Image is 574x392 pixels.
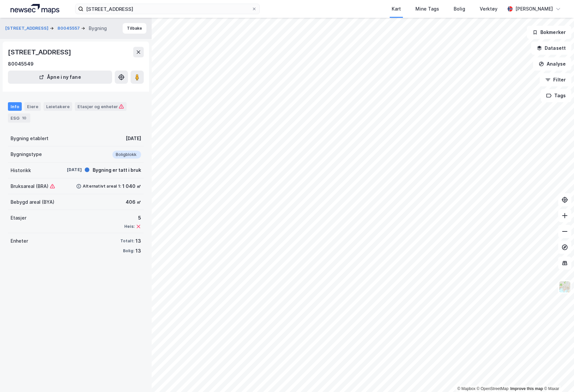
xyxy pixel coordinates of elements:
button: Filter [540,73,571,86]
div: Totalt: [120,238,134,244]
button: Analyse [533,57,571,71]
div: 80045549 [8,60,34,68]
div: 5 [124,214,141,222]
div: [DATE] [126,135,141,142]
a: Improve this map [510,386,543,391]
div: ESG [8,113,30,123]
button: Åpne i ny fane [8,71,112,84]
div: Heis: [124,224,135,229]
div: Leietakere [44,102,72,111]
input: Søk på adresse, matrikkel, gårdeiere, leietakere eller personer [83,4,252,14]
button: Bokmerker [527,26,571,39]
button: Tags [541,89,571,102]
div: 406 ㎡ [126,198,141,206]
iframe: Chat Widget [541,360,574,392]
div: Bruksareal (BRA) [11,182,55,190]
div: Bygning [89,24,107,32]
div: Etasjer og enheter [77,104,124,109]
img: Z [559,281,571,293]
div: Info [8,102,22,111]
a: Mapbox [457,386,475,391]
a: OpenStreetMap [477,386,509,391]
button: 80045557 [57,25,81,32]
div: Alternativt areal 1: [83,184,121,189]
div: Bygning er tatt i bruk [93,166,141,174]
div: [PERSON_NAME] [515,5,553,13]
div: 1 040 ㎡ [122,182,141,190]
div: [DATE] [55,167,82,173]
div: 13 [136,247,141,255]
div: Bygning etablert [11,135,48,142]
div: Verktøy [480,5,498,13]
div: Bolig: [123,248,134,254]
button: Datasett [531,42,571,55]
div: 10 [21,115,28,121]
div: Eiere [24,102,41,111]
div: Bygningstype [11,150,42,158]
div: Enheter [11,237,28,245]
button: Tilbake [123,23,146,34]
div: Mine Tags [415,5,439,13]
div: Kontrollprogram for chat [541,360,574,392]
div: 13 [136,237,141,245]
div: Bolig [454,5,465,13]
img: logo.a4113a55bc3d86da70a041830d287a7e.svg [11,4,59,14]
div: [STREET_ADDRESS] [8,47,73,57]
button: [STREET_ADDRESS] [5,25,50,32]
div: Etasjer [11,214,26,222]
div: Bebygd areal (BYA) [11,198,54,206]
div: Historikk [11,166,31,174]
div: Kart [392,5,401,13]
